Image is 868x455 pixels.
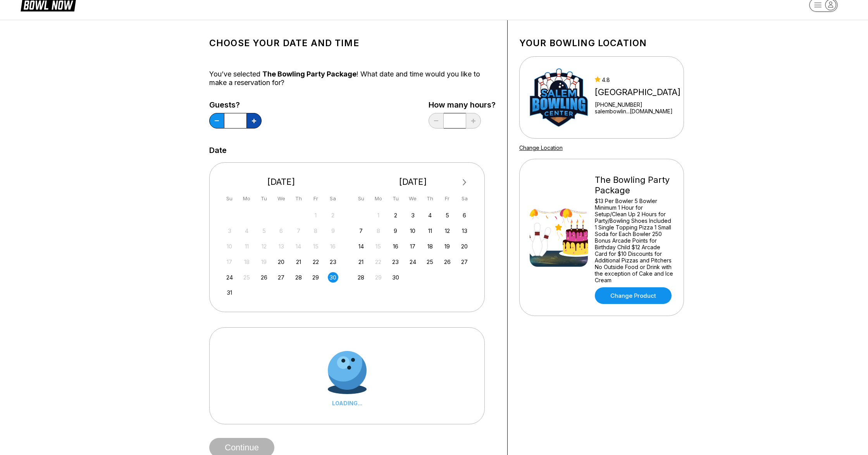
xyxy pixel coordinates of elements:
div: Choose Tuesday, September 30th, 2025 [390,272,401,283]
div: Choose Friday, August 29th, 2025 [310,272,321,283]
div: Not available Monday, August 25th, 2025 [241,272,252,283]
div: Not available Wednesday, August 6th, 2025 [276,226,286,236]
div: Not available Monday, September 8th, 2025 [373,226,384,236]
div: Choose Saturday, August 30th, 2025 [328,272,338,283]
span: The Bowling Party Package [262,70,356,78]
div: Not available Monday, August 11th, 2025 [241,241,252,252]
img: The Bowling Party Package [530,208,588,267]
div: Not available Thursday, August 14th, 2025 [293,241,304,252]
div: Sa [459,193,470,204]
button: Next Month [458,176,471,189]
div: Not available Tuesday, August 5th, 2025 [259,226,269,236]
div: Not available Monday, September 15th, 2025 [373,241,384,252]
div: Choose Saturday, September 6th, 2025 [459,210,470,221]
div: Fr [442,193,453,204]
div: Choose Wednesday, September 10th, 2025 [408,226,418,236]
div: Choose Tuesday, September 9th, 2025 [390,226,401,236]
div: Choose Saturday, August 23rd, 2025 [328,257,338,267]
div: Not available Friday, August 8th, 2025 [310,226,321,236]
div: Not available Sunday, August 17th, 2025 [224,257,235,267]
a: Change Location [519,144,563,151]
div: Choose Saturday, September 27th, 2025 [459,257,470,267]
div: Not available Saturday, August 9th, 2025 [328,226,338,236]
div: Choose Tuesday, August 26th, 2025 [259,272,269,283]
div: Not available Monday, August 18th, 2025 [241,257,252,267]
div: Th [425,193,435,204]
div: Not available Tuesday, August 12th, 2025 [259,241,269,252]
div: Choose Friday, September 5th, 2025 [442,210,453,221]
div: Not available Friday, August 1st, 2025 [310,210,321,221]
div: Choose Tuesday, September 16th, 2025 [390,241,401,252]
div: Choose Thursday, August 28th, 2025 [293,272,304,283]
div: Choose Friday, September 26th, 2025 [442,257,453,267]
div: [DATE] [221,177,341,187]
div: Mo [241,193,252,204]
div: Choose Thursday, September 11th, 2025 [425,226,435,236]
div: LOADING... [328,400,367,406]
div: Choose Tuesday, September 2nd, 2025 [390,210,401,221]
div: We [408,193,418,204]
div: Not available Monday, September 22nd, 2025 [373,257,384,267]
div: 4.8 [595,76,680,83]
div: Mo [373,193,384,204]
div: The Bowling Party Package [595,175,673,196]
div: Choose Friday, August 22nd, 2025 [310,257,321,267]
div: Choose Sunday, September 7th, 2025 [356,226,366,236]
div: $13 Per Bowler 5 Bowler Minimum 1 Hour for Setup/Clean Up 2 Hours for Party/Bowling Shoes Include... [595,198,673,283]
label: Date [209,146,227,155]
div: [DATE] [353,177,473,187]
div: Choose Thursday, August 21st, 2025 [293,257,304,267]
h1: Choose your Date and time [209,38,496,49]
div: Choose Wednesday, September 17th, 2025 [408,241,418,252]
div: Choose Sunday, August 31st, 2025 [224,287,235,298]
div: Choose Saturday, September 20th, 2025 [459,241,470,252]
img: Salem Bowling Center [530,68,588,127]
div: Not available Thursday, August 7th, 2025 [293,226,304,236]
div: [GEOGRAPHIC_DATA] [595,87,680,97]
div: Fr [310,193,321,204]
a: salembowlin...[DOMAIN_NAME] [595,108,680,115]
div: You’ve selected ! What date and time would you like to make a reservation for? [209,70,496,87]
div: Choose Sunday, August 24th, 2025 [224,272,235,283]
div: Not available Monday, September 29th, 2025 [373,272,384,283]
div: Not available Wednesday, August 13th, 2025 [276,241,286,252]
div: Choose Friday, September 19th, 2025 [442,241,453,252]
div: Su [356,193,366,204]
div: Choose Tuesday, September 23rd, 2025 [390,257,401,267]
div: Not available Tuesday, August 19th, 2025 [259,257,269,267]
div: Choose Sunday, September 28th, 2025 [356,272,366,283]
div: Not available Saturday, August 2nd, 2025 [328,210,338,221]
div: month 2025-09 [355,209,471,283]
a: Change Product [595,287,672,304]
div: Choose Wednesday, September 3rd, 2025 [408,210,418,221]
div: Choose Sunday, September 14th, 2025 [356,241,366,252]
label: How many hours? [429,101,496,109]
h1: Your bowling location [519,38,684,49]
div: We [276,193,286,204]
div: Not available Monday, August 4th, 2025 [241,226,252,236]
div: Choose Saturday, September 13th, 2025 [459,226,470,236]
div: [PHONE_NUMBER] [595,101,680,108]
div: Tu [259,193,269,204]
label: Guests? [209,101,262,109]
div: Not available Monday, September 1st, 2025 [373,210,384,221]
div: Choose Friday, September 12th, 2025 [442,226,453,236]
div: Choose Wednesday, August 20th, 2025 [276,257,286,267]
div: Choose Thursday, September 18th, 2025 [425,241,435,252]
div: Not available Saturday, August 16th, 2025 [328,241,338,252]
div: Choose Sunday, September 21st, 2025 [356,257,366,267]
div: Not available Sunday, August 10th, 2025 [224,241,235,252]
div: Choose Wednesday, August 27th, 2025 [276,272,286,283]
div: Tu [390,193,401,204]
div: Choose Thursday, September 25th, 2025 [425,257,435,267]
div: Not available Sunday, August 3rd, 2025 [224,226,235,236]
div: month 2025-08 [223,209,339,298]
div: Sa [328,193,338,204]
div: Choose Thursday, September 4th, 2025 [425,210,435,221]
div: Th [293,193,304,204]
div: Su [224,193,235,204]
div: Not available Friday, August 15th, 2025 [310,241,321,252]
div: Choose Wednesday, September 24th, 2025 [408,257,418,267]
